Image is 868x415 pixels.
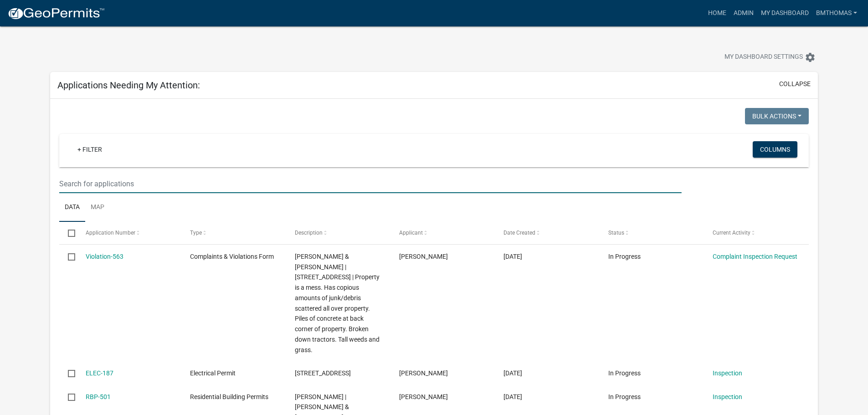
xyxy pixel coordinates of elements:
span: In Progress [608,393,641,400]
button: collapse [779,79,811,89]
span: Electrical Permit [190,369,236,377]
a: Inspection [713,393,742,400]
a: bmthomas [812,5,861,22]
a: Admin [730,5,757,22]
span: In Progress [608,253,641,260]
span: 09/08/2025 [503,253,522,260]
a: My Dashboard [757,5,812,22]
datatable-header-cell: Status [600,222,704,244]
a: Violation-563 [86,253,123,260]
a: Home [704,5,730,22]
a: RBP-501 [86,393,111,400]
a: Complaint Inspection Request [713,253,797,260]
datatable-header-cell: Select [59,222,77,244]
a: Inspection [713,369,742,377]
span: Application Number [86,230,135,236]
span: Applicant [399,230,423,236]
span: Residential Building Permits [190,393,268,400]
span: Complaints & Violations Form [190,253,274,260]
span: Current Activity [713,230,750,236]
datatable-header-cell: Description [286,222,390,244]
span: My Dashboard Settings [724,52,803,63]
datatable-header-cell: Applicant [390,222,495,244]
span: 318 E Main St | 2924 S 50 W [295,369,351,377]
datatable-header-cell: Current Activity [704,222,808,244]
datatable-header-cell: Date Created [495,222,599,244]
input: Search for applications [59,174,681,193]
button: Columns [753,141,797,158]
span: Joshua & Amanda Stewart | 2891 S 50 W | Property is a mess. Has copious amounts of junk/debris sc... [295,253,380,354]
button: My Dashboard Settingssettings [717,48,823,66]
span: Type [190,230,202,236]
button: Bulk Actions [745,108,809,124]
span: Jacob Bowman [399,369,448,377]
h5: Applications Needing My Attention: [57,80,200,91]
span: Description [295,230,323,236]
a: + Filter [70,141,109,158]
span: Status [608,230,624,236]
datatable-header-cell: Type [181,222,286,244]
span: 09/08/2025 [503,393,522,400]
i: settings [805,52,816,63]
datatable-header-cell: Application Number [77,222,181,244]
span: In Progress [608,369,641,377]
span: Corey [399,253,448,260]
a: ELEC-187 [86,369,113,377]
a: Data [59,193,85,222]
span: Date Created [503,230,535,236]
a: Map [85,193,110,222]
span: Kenny Whited [399,393,448,400]
span: 09/08/2025 [503,369,522,377]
